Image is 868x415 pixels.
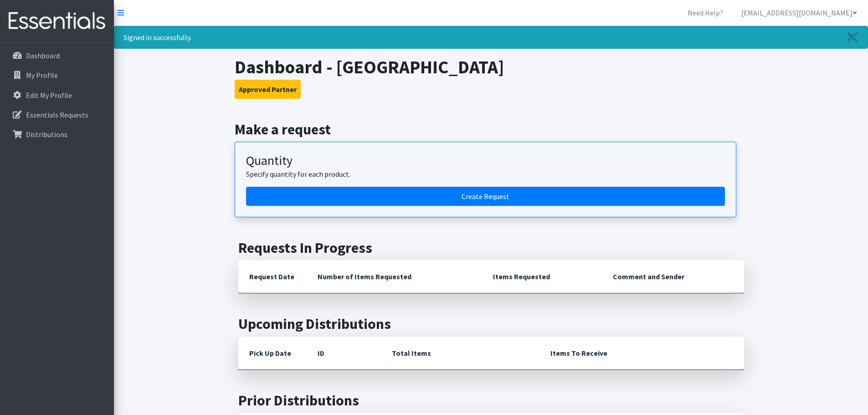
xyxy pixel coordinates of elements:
[238,392,744,409] h2: Prior Distributions
[4,46,110,65] a: Dashboard
[238,337,307,370] th: Pick Up Date
[482,260,602,293] th: Items Requested
[602,260,744,293] th: Comment and Sender
[26,91,72,100] p: Edit My Profile
[235,121,747,138] h2: Make a request
[235,56,747,78] h1: Dashboard - [GEOGRAPHIC_DATA]
[680,4,730,22] a: Need Help?
[26,71,58,80] p: My Profile
[539,337,744,370] th: Items To Receive
[238,315,744,333] h2: Upcoming Distributions
[26,51,60,60] p: Dashboard
[838,26,868,48] a: Close
[734,4,864,22] a: [EMAIL_ADDRESS][DOMAIN_NAME]
[114,26,868,49] div: Signed in successfully.
[246,153,725,169] h3: Quantity
[307,337,381,370] th: ID
[4,66,110,84] a: My Profile
[246,169,725,179] p: Specify quantity for each product.
[235,80,301,99] button: Approved Partner
[4,6,110,36] img: HumanEssentials
[238,260,307,293] th: Request Date
[4,86,110,104] a: Edit My Profile
[381,337,539,370] th: Total Items
[26,130,67,139] p: Distributions
[4,125,110,143] a: Distributions
[238,239,744,256] h2: Requests In Progress
[26,110,88,119] p: Essentials Requests
[246,187,725,206] a: Create a request by quantity
[307,260,483,293] th: Number of Items Requested
[4,106,110,124] a: Essentials Requests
